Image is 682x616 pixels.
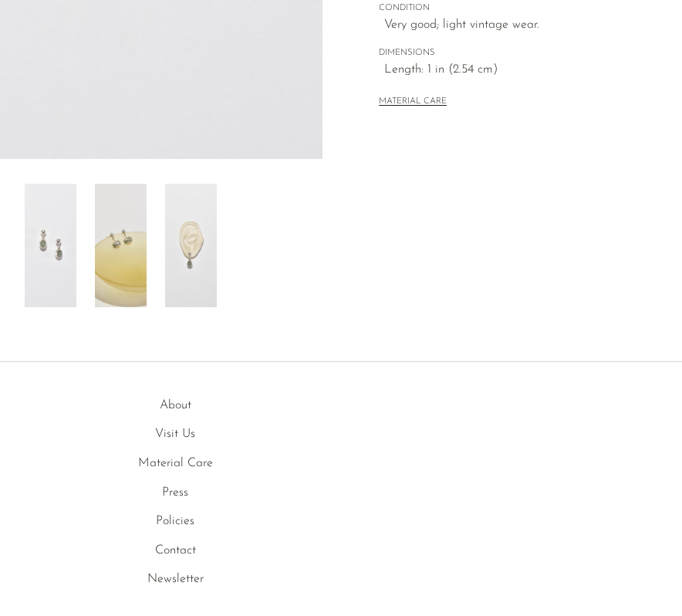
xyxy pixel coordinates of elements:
a: Press [162,486,188,499]
span: Length: 1 in (2.54 cm) [384,60,663,80]
img: Sterling Aventurine Earrings [95,184,147,307]
span: DIMENSIONS [379,46,663,60]
a: Policies [156,515,194,527]
a: About [160,399,191,411]
span: CONDITION [379,2,663,15]
img: Sterling Aventurine Earrings [165,184,217,307]
a: Contact [155,544,196,557]
span: Very good; light vintage wear. [384,15,663,36]
a: Visit Us [155,428,195,440]
a: Material Care [138,457,213,469]
button: MATERIAL CARE [379,96,447,108]
a: Newsletter [147,573,204,585]
ul: Quick links [19,396,332,590]
img: Sterling Aventurine Earrings [25,184,76,307]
